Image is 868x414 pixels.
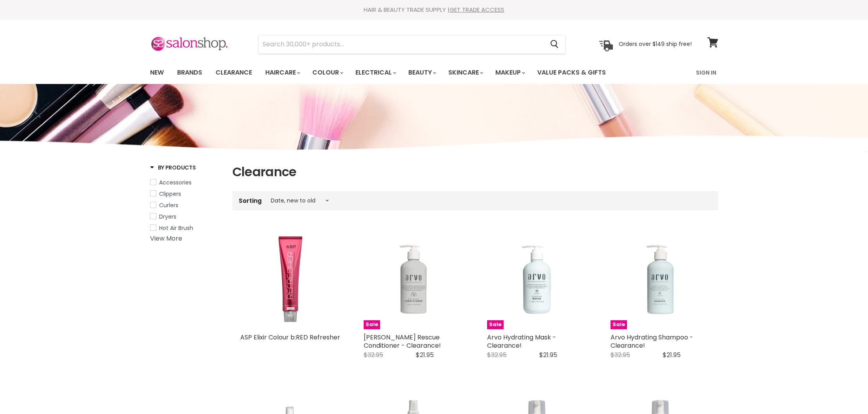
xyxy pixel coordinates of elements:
span: Dryers [159,213,176,221]
a: Colour [306,64,348,81]
a: New [144,64,170,81]
a: Arvo Bond Rescue Conditioner - Clearance! Sale [364,229,464,329]
a: Clearance [210,64,258,81]
span: $21.95 [416,350,434,359]
div: HAIR & BEAUTY TRADE SUPPLY | [140,6,728,14]
a: Curlers [150,201,223,210]
span: Clippers [159,190,181,198]
a: Dryers [150,212,223,221]
a: Value Packs & Gifts [531,64,612,81]
span: Sale [364,320,380,329]
a: Arvo Hydrating Shampoo - Clearance! Sale [611,229,710,329]
span: $32.95 [487,350,507,359]
ul: Main menu [144,61,652,84]
img: ASP Elixir Colour b:RED Refresher [240,229,340,329]
label: Sorting [239,197,262,204]
span: $21.95 [663,350,681,359]
span: Accessories [159,179,192,186]
a: Hot Air Brush [150,224,223,232]
h3: By Products [150,164,196,171]
a: ASP Elixir Colour b:RED Refresher [240,333,340,342]
a: GET TRADE ACCESS [449,5,504,14]
a: [PERSON_NAME] Rescue Conditioner - Clearance! [364,333,441,350]
input: Search [259,35,544,53]
span: $32.95 [364,350,383,359]
span: $21.95 [539,350,557,359]
a: Beauty [402,64,441,81]
a: Arvo Hydrating Shampoo - Clearance! [611,333,693,350]
a: Electrical [350,64,401,81]
h1: Clearance [232,164,718,180]
a: Brands [171,64,208,81]
a: Haircare [259,64,305,81]
span: Sale [487,320,504,329]
img: Arvo Hydrating Mask - Clearance! [487,229,587,329]
img: Arvo Hydrating Shampoo - Clearance! [611,229,710,329]
form: Product [258,35,565,54]
a: Makeup [489,64,530,81]
span: Hot Air Brush [159,224,193,232]
nav: Main [140,61,728,84]
a: Skincare [442,64,488,81]
img: Arvo Bond Rescue Conditioner - Clearance! [364,229,464,329]
button: Search [544,35,565,53]
span: Sale [611,320,627,329]
a: Arvo Hydrating Mask - Clearance! Sale [487,229,587,329]
span: $32.95 [611,350,630,359]
a: View More [150,234,182,243]
a: Sign In [691,64,721,81]
a: Arvo Hydrating Mask - Clearance! [487,333,556,350]
span: Curlers [159,201,178,209]
a: Accessories [150,178,223,187]
p: Orders over $149 ship free! [619,40,692,47]
a: Clippers [150,190,223,198]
